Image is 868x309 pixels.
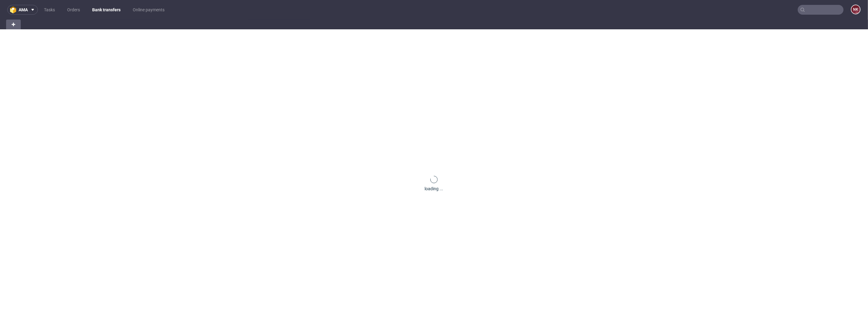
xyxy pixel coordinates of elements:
figcaption: NK [852,5,860,14]
img: logo [10,6,19,13]
a: Bank transfers [89,5,124,15]
div: loading ... [425,186,443,192]
span: ama [19,8,28,12]
button: ama [7,5,38,15]
a: Tasks [40,5,59,15]
a: Online payments [129,5,168,15]
a: Orders [63,5,84,15]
